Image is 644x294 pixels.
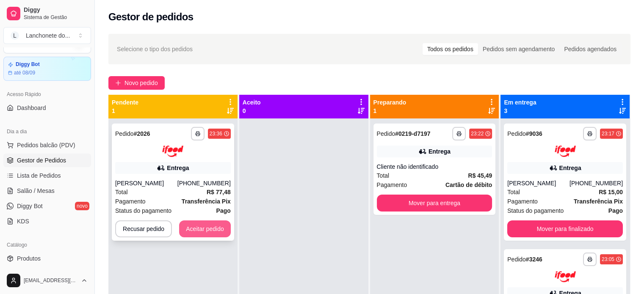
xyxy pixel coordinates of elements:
strong: Pago [216,207,231,214]
article: até 08/09 [14,69,35,76]
div: Todos os pedidos [423,43,478,55]
div: [PHONE_NUMBER] [569,179,623,187]
p: Em entrega [504,98,536,107]
strong: # 9036 [526,130,542,137]
p: Aceito [243,98,261,107]
strong: # 0219-d7197 [395,130,430,137]
button: [EMAIL_ADDRESS][DOMAIN_NAME] [3,270,91,291]
span: KDS [17,217,29,225]
div: [PHONE_NUMBER] [177,179,231,187]
div: Lanchonete do ... [26,31,70,40]
span: Status do pagamento [507,206,564,215]
span: [EMAIL_ADDRESS][DOMAIN_NAME] [24,277,77,284]
div: 23:36 [210,130,222,137]
button: Novo pedido [108,76,165,90]
span: Diggy [24,6,88,14]
strong: R$ 45,49 [468,172,492,179]
span: Pagamento [507,197,538,206]
p: Preparando [373,98,406,107]
div: Cliente não identificado [377,162,492,171]
button: Pedidos balcão (PDV) [3,138,91,152]
span: Novo pedido [124,78,158,88]
img: ifood [555,271,576,283]
span: Diggy Bot [17,202,43,210]
a: Gestor de Pedidos [3,154,91,167]
button: Mover para entrega [377,195,492,212]
div: Acesso Rápido [3,88,91,101]
button: Aceitar pedido [179,220,231,237]
div: Entrega [167,164,189,172]
a: DiggySistema de Gestão [3,3,91,24]
h2: Gestor de pedidos [108,10,193,24]
article: Diggy Bot [16,61,40,68]
span: Pedido [377,130,395,137]
p: Pendente [112,98,138,107]
strong: R$ 15,00 [599,189,623,195]
div: Dia a dia [3,125,91,138]
span: Sistema de Gestão [24,14,88,21]
div: Entrega [559,164,581,172]
strong: R$ 77,48 [207,189,231,195]
span: Total [115,187,128,197]
button: Mover para finalizado [507,220,623,237]
button: Select a team [3,27,91,44]
span: Total [507,187,520,197]
div: [PERSON_NAME] [115,179,177,187]
div: 23:22 [471,130,484,137]
strong: # 3246 [526,256,542,263]
span: Pedido [507,256,526,263]
strong: Transferência Pix [182,198,231,205]
div: [PERSON_NAME] [507,179,569,187]
p: 1 [112,107,138,115]
div: 23:17 [602,130,614,137]
a: Lista de Pedidos [3,169,91,182]
span: Pagamento [377,180,407,190]
div: 23:05 [602,256,614,263]
span: Salão / Mesas [17,187,55,195]
p: 1 [373,107,406,115]
img: ifood [162,146,183,157]
span: Selecione o tipo dos pedidos [117,44,193,54]
span: Pedido [507,130,526,137]
span: Gestor de Pedidos [17,156,66,165]
div: Catálogo [3,238,91,252]
strong: Cartão de débito [445,181,492,188]
a: Salão / Mesas [3,184,91,198]
span: Pedidos balcão (PDV) [17,141,75,149]
span: Status do pagamento [115,206,171,215]
span: Total [377,171,390,180]
button: Recusar pedido [115,220,172,237]
strong: Pago [608,207,623,214]
a: Produtos [3,252,91,265]
p: 0 [243,107,261,115]
span: L [11,31,19,40]
p: 3 [504,107,536,115]
a: KDS [3,214,91,228]
span: plus [115,80,121,86]
a: Dashboard [3,101,91,115]
span: Produtos [17,254,41,263]
div: Pedidos sem agendamento [478,43,559,55]
span: Dashboard [17,104,46,112]
a: Diggy Botnovo [3,199,91,213]
span: Pagamento [115,197,146,206]
strong: # 2026 [134,130,150,137]
div: Entrega [428,147,451,156]
a: Diggy Botaté 08/09 [3,57,91,81]
span: Pedido [115,130,134,137]
img: ifood [555,146,576,157]
span: Lista de Pedidos [17,171,61,180]
strong: Transferência Pix [574,198,623,205]
div: Pedidos agendados [559,43,621,55]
